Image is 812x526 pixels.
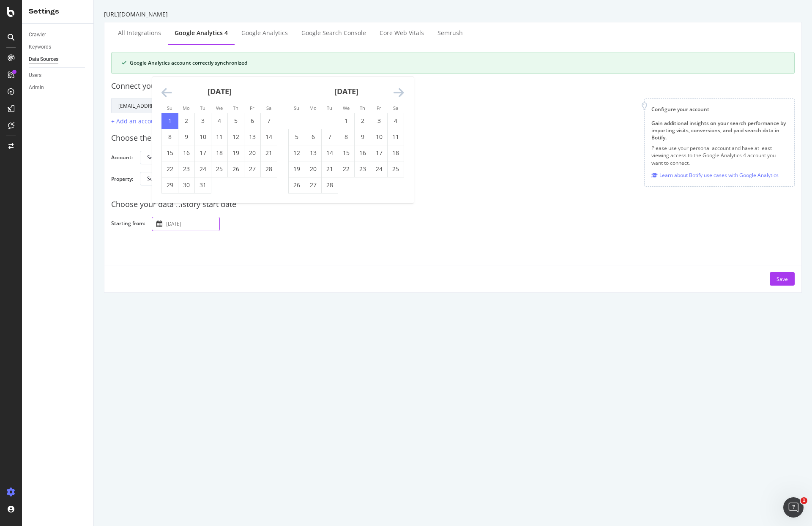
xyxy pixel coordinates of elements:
td: [EMAIL_ADDRESS][DOMAIN_NAME] [112,98,210,113]
td: Tuesday, January 3, 2023 [195,113,211,129]
div: Save [776,275,788,283]
td: Tuesday, January 17, 2023 [195,145,211,161]
div: Google Analytics [241,29,288,37]
div: Move backward to switch to the previous month. [161,87,172,99]
td: Tuesday, January 24, 2023 [195,161,211,177]
div: Keywords [29,43,51,52]
div: Semrush [437,29,463,37]
small: Th [233,105,238,111]
small: Fr [250,105,254,111]
td: Tuesday, January 31, 2023 [195,177,211,193]
td: Monday, January 23, 2023 [178,161,195,177]
td: Monday, February 13, 2023 [305,145,322,161]
td: Wednesday, February 15, 2023 [338,145,355,161]
td: Friday, February 3, 2023 [371,113,388,129]
div: Select your account: UR [147,155,202,160]
div: Configure your account [651,106,787,113]
td: Thursday, February 9, 2023 [355,129,371,145]
td: Friday, February 17, 2023 [371,145,388,161]
td: Monday, February 27, 2023 [305,177,322,193]
div: Data Sources [29,55,58,64]
div: Admin [29,83,44,92]
td: Monday, January 9, 2023 [178,129,195,145]
td: Saturday, January 28, 2023 [261,161,277,177]
td: Sunday, January 8, 2023 [162,129,178,145]
td: Sunday, January 29, 2023 [162,177,178,193]
a: Users [29,71,87,80]
small: Mo [309,105,317,111]
td: Saturday, February 18, 2023 [388,145,404,161]
td: Monday, February 6, 2023 [305,129,322,145]
td: Tuesday, January 10, 2023 [195,129,211,145]
td: Saturday, January 21, 2023 [261,145,277,161]
a: Keywords [29,43,87,52]
div: Core Web Vitals [380,29,424,37]
td: Thursday, January 5, 2023 [228,113,244,129]
a: Data Sources [29,55,87,64]
div: + Add an account [111,117,161,125]
a: Crawler [29,30,87,39]
td: Thursday, January 12, 2023 [228,129,244,145]
div: Google Search Console [301,29,366,37]
div: Select your property: United Rentals GA4 [147,176,243,181]
strong: [DATE] [208,86,232,96]
td: Thursday, January 19, 2023 [228,145,244,161]
button: Select your property: United Rentals GA4 [140,172,254,185]
p: Please use your personal account and have at least viewing access to the Google Analytics 4 accou... [651,144,787,166]
td: Sunday, January 15, 2023 [162,145,178,161]
td: Saturday, January 7, 2023 [261,113,277,129]
small: Sa [266,105,271,111]
td: Tuesday, February 28, 2023 [322,177,338,193]
strong: [DATE] [334,86,358,96]
td: Friday, January 13, 2023 [244,129,261,145]
td: Wednesday, January 18, 2023 [211,145,228,161]
td: Sunday, February 19, 2023 [289,161,305,177]
a: Learn about Botify use cases with Google Analytics [651,171,779,180]
td: Monday, January 2, 2023 [178,113,195,129]
button: Save [770,272,795,286]
td: Saturday, February 25, 2023 [388,161,404,177]
div: Choose your data history start date [111,199,795,210]
td: Sunday, February 12, 2023 [289,145,305,161]
a: Admin [29,83,87,92]
small: Th [360,105,365,111]
td: Wednesday, February 8, 2023 [338,129,355,145]
div: [URL][DOMAIN_NAME] [104,10,802,19]
div: All integrations [118,29,161,37]
small: We [343,105,350,111]
div: Move forward to switch to the next month. [394,87,404,99]
div: Settings [29,7,87,16]
td: Monday, February 20, 2023 [305,161,322,177]
div: Crawler [29,30,46,39]
label: Starting from: [111,220,145,229]
td: Saturday, January 14, 2023 [261,129,277,145]
small: Tu [327,105,332,111]
small: Tu [200,105,205,111]
small: Su [167,105,172,111]
td: Selected. Sunday, January 1, 2023 [162,113,178,129]
td: Thursday, January 26, 2023 [228,161,244,177]
td: Friday, January 27, 2023 [244,161,261,177]
td: Wednesday, January 25, 2023 [211,161,228,177]
td: Sunday, February 5, 2023 [289,129,305,145]
small: Sa [393,105,398,111]
span: 1 [801,497,807,504]
td: Wednesday, January 4, 2023 [211,113,228,129]
td: Saturday, February 11, 2023 [388,129,404,145]
td: Thursday, February 23, 2023 [355,161,371,177]
td: Wednesday, February 1, 2023 [338,113,355,129]
iframe: Intercom live chat [783,497,804,518]
td: Wednesday, February 22, 2023 [338,161,355,177]
td: Saturday, February 4, 2023 [388,113,404,129]
td: Sunday, February 26, 2023 [289,177,305,193]
small: Fr [377,105,381,111]
small: Su [294,105,299,111]
div: Connect your Google account to your project [111,81,795,92]
button: Select your account: UR [140,151,213,164]
td: Tuesday, February 14, 2023 [322,145,338,161]
td: Friday, January 20, 2023 [244,145,261,161]
button: + Add an account [111,117,161,126]
div: Gain additional insights on your search performance by importing visits, conversions, and paid se... [651,120,787,141]
td: Tuesday, February 21, 2023 [322,161,338,177]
